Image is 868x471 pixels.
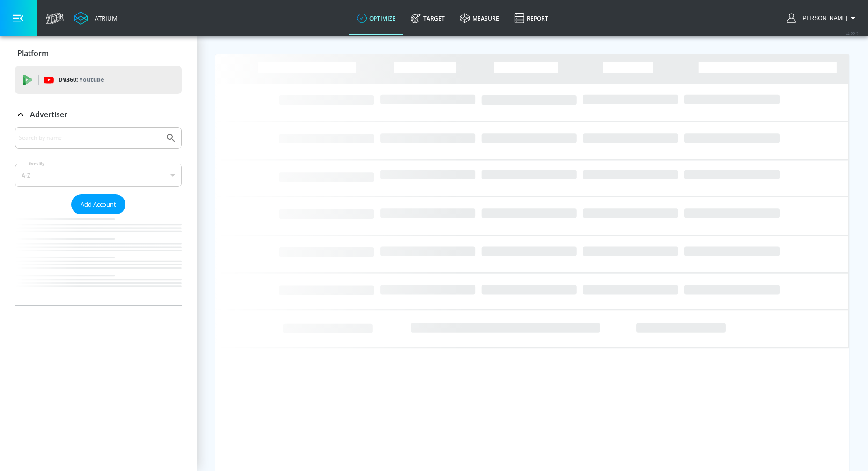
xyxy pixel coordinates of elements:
button: Add Account [71,194,125,214]
div: Atrium [91,14,118,22]
div: DV360: Youtube [15,66,182,94]
div: Platform [15,40,182,66]
button: [PERSON_NAME] [787,13,859,24]
p: DV360: [59,75,104,85]
label: Sort By [27,160,47,166]
span: login as: ashley.jan@zefr.com [797,15,847,21]
p: Youtube [79,75,104,85]
a: Atrium [74,11,118,25]
div: A-Z [15,164,182,187]
p: Advertiser [30,109,67,120]
a: Target [403,1,452,35]
p: Platform [17,48,49,58]
div: Advertiser [15,101,182,128]
span: Add Account [81,199,116,210]
span: v 4.22.2 [846,31,859,36]
nav: list of Advertiser [15,214,182,305]
input: Search by name [19,132,161,144]
a: measure [452,1,507,35]
a: Report [507,1,556,35]
div: Advertiser [15,127,182,305]
a: optimize [349,1,403,35]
